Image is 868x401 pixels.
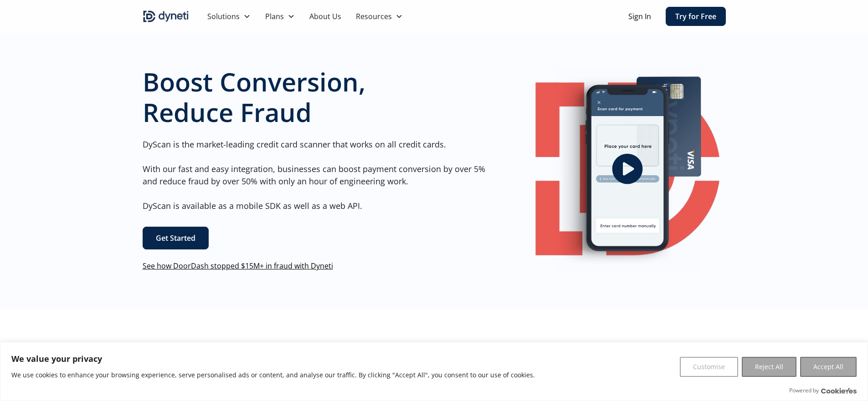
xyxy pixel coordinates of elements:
p: We use cookies to enhance your browsing experience, serve personalised ads or content, and analys... [11,370,535,381]
img: Image of a mobile Dyneti UI scanning a credit card [554,66,701,272]
p: DyScan is the market-leading credit card scanner that works on all credit cards. With our fast an... [143,138,493,212]
div: Plans [258,7,302,25]
a: Try for Free [666,7,726,26]
button: Accept All [800,357,857,377]
div: Powered by [789,386,857,395]
a: See how DoorDash stopped $15M+ in fraud with Dyneti [143,261,333,271]
a: home [143,9,189,24]
h1: Boost Conversion, Reduce Fraud [143,66,493,127]
a: Get Started [143,227,209,249]
a: Sign In [628,11,651,22]
div: Resources [356,11,392,22]
div: Plans [265,11,284,22]
div: Solutions [200,7,258,25]
button: Customise [680,357,738,377]
a: open lightbox [529,66,726,272]
img: Dyneti indigo logo [143,9,189,24]
p: We value your privacy [11,353,535,364]
button: Reject All [742,357,796,377]
div: Solutions [207,11,240,22]
a: Visit CookieYes website [821,388,857,394]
